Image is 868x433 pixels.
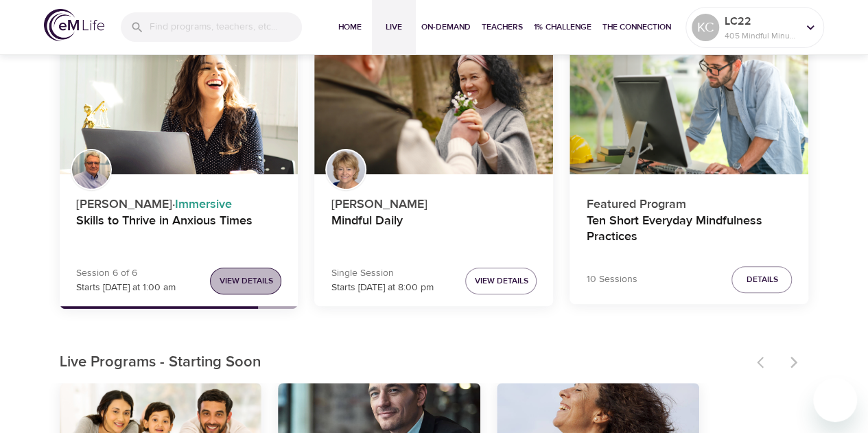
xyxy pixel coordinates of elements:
button: Ten Short Everyday Mindfulness Practices [570,40,808,175]
img: logo [44,9,104,41]
button: View Details [210,268,281,294]
span: Live [377,20,410,34]
h4: Mindful Daily [331,213,537,246]
p: LC22 [725,13,797,30]
h4: Ten Short Everyday Mindfulness Practices [586,213,792,246]
span: Home [333,20,366,34]
p: Starts [DATE] at 1:00 am [76,281,176,295]
span: The Connection [602,20,671,34]
button: Mindful Daily [314,40,553,175]
button: View Details [465,268,537,294]
h4: Skills to Thrive in Anxious Times [76,213,282,246]
p: Starts [DATE] at 8:00 pm [331,281,433,295]
div: KC [692,14,719,41]
span: Immersive [175,196,232,212]
p: Session 6 of 6 [76,266,176,281]
p: Featured Program [586,189,792,213]
span: 1% Challenge [534,20,591,34]
span: Details [746,272,777,287]
p: 405 Mindful Minutes [725,30,797,42]
button: Skills to Thrive in Anxious Times [60,40,298,175]
span: Teachers [482,20,523,34]
input: Find programs, teachers, etc... [150,12,302,42]
p: Live Programs - Starting Soon [60,351,749,374]
span: View Details [219,274,272,288]
p: Single Session [331,266,433,281]
button: Details [731,266,792,293]
p: [PERSON_NAME] · [76,189,282,213]
span: View Details [474,274,528,288]
p: 10 Sessions [586,272,637,287]
p: [PERSON_NAME] [331,189,537,213]
span: On-Demand [421,20,471,34]
iframe: Button to launch messaging window [813,378,857,422]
